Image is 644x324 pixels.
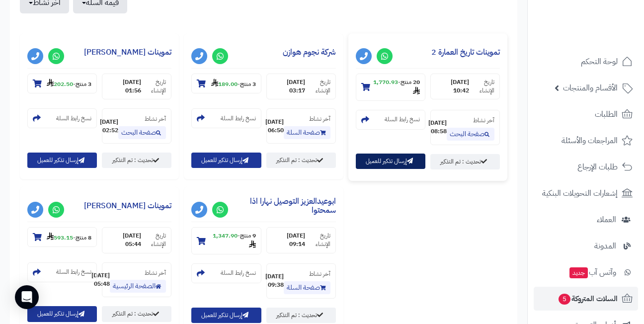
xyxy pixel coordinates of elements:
[534,181,638,205] a: إشعارات التحويلات البنكية
[76,233,91,242] strong: 8 منتج
[47,80,73,88] strong: 202.50
[206,232,255,250] small: -
[47,79,91,88] small: -
[542,186,618,200] span: إشعارات التحويلات البنكية
[305,78,330,95] small: تاريخ الإنشاء
[141,78,166,95] small: تاريخ الإنشاء
[534,260,638,284] a: وآتس آبجديد
[191,308,261,323] button: إرسال تذكير للعميل
[221,114,256,123] small: نسخ رابط السلة
[559,294,570,305] span: 5
[283,46,336,58] a: شركة نجوم هوازن
[534,102,638,126] a: الطلبات
[27,227,97,247] section: 8 منتج-593.15
[272,232,306,248] strong: [DATE] 09:14
[141,232,166,248] small: تاريخ الإنشاء
[102,306,171,322] a: تحديث : تم التذكير
[305,232,330,248] small: تاريخ الإنشاء
[568,265,616,279] span: وآتس آب
[562,134,618,148] span: المراجعات والأسئلة
[558,292,618,306] span: السلات المتروكة
[266,308,336,323] a: تحديث : تم التذكير
[597,213,616,227] span: العملاء
[107,78,141,95] strong: [DATE] 01:56
[84,46,171,58] a: تموينات [PERSON_NAME]
[534,234,638,258] a: المدونة
[76,80,91,88] strong: 3 منتج
[84,200,171,212] a: تموينات [PERSON_NAME]
[91,271,110,288] strong: [DATE] 05:48
[265,272,284,289] strong: [DATE] 09:38
[401,78,420,86] strong: 20 منتج
[469,78,494,95] small: تاريخ الإنشاء
[240,231,256,240] strong: 9 منتج
[577,160,618,174] span: طلبات الإرجاع
[534,50,638,74] a: لوحة التحكم
[250,195,336,216] a: ابوعيدالعزيز التوصيل نهارا اذا سمحتوا
[102,153,171,168] a: تحديث : تم التذكير
[100,118,118,135] strong: [DATE] 02:52
[265,118,284,135] strong: [DATE] 06:50
[213,231,256,250] strong: 1,347.90
[211,79,256,88] small: -
[534,208,638,232] a: العملاء
[56,114,91,123] small: نسخ رابط السلة
[356,110,425,130] section: نسخ رابط السلة
[534,287,638,311] a: السلات المتروكة5
[431,46,500,58] a: تموينات تاريخ العمارة 2
[145,114,166,123] small: آخر نشاط
[581,55,618,69] span: لوحة التحكم
[15,285,39,309] div: Open Intercom Messenger
[27,306,97,322] button: إرسال تذكير للعميل
[534,155,638,179] a: طلبات الإرجاع
[47,232,91,242] small: -
[191,263,261,283] section: نسخ رابط السلة
[385,115,420,124] small: نسخ رابط السلة
[284,126,330,139] a: صفحة السلة
[284,281,330,294] a: صفحة السلة
[356,154,425,169] button: إرسال تذكير للعميل
[27,108,97,128] section: نسخ رابط السلة
[191,108,261,128] section: نسخ رابط السلة
[436,78,470,95] strong: [DATE] 10:42
[370,78,420,96] small: -
[27,262,97,282] section: نسخ رابط السلة
[110,280,166,293] a: الصفحة الرئيسية
[576,25,635,46] img: logo-2.png
[107,232,141,248] strong: [DATE] 05:44
[430,154,500,169] a: تحديث : تم التذكير
[428,119,447,136] strong: [DATE] 08:58
[191,227,261,254] section: 9 منتج-1,347.90
[47,233,73,242] strong: 593.15
[191,153,261,168] button: إرسال تذكير للعميل
[27,153,97,168] button: إرسال تذكير للعميل
[309,269,330,278] small: آخر نشاط
[534,129,638,153] a: المراجعات والأسئلة
[309,114,330,123] small: آخر نشاط
[145,268,166,277] small: آخر نشاط
[266,153,336,168] a: تحديث : تم التذكير
[595,107,618,121] span: الطلبات
[191,74,261,93] section: 3 منتج-189.00
[594,239,616,253] span: المدونة
[356,74,425,101] section: 20 منتج-1,770.93
[240,80,256,88] strong: 3 منتج
[373,78,420,96] strong: 1,770.93
[118,126,166,139] a: صفحة البحث
[211,80,238,88] strong: 189.00
[56,268,91,276] small: نسخ رابط السلة
[563,81,618,95] span: الأقسام والمنتجات
[447,128,494,141] a: صفحة البحث
[27,74,97,93] section: 3 منتج-202.50
[473,116,494,125] small: آخر نشاط
[221,269,256,277] small: نسخ رابط السلة
[569,267,588,278] span: جديد
[272,78,306,95] strong: [DATE] 03:17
